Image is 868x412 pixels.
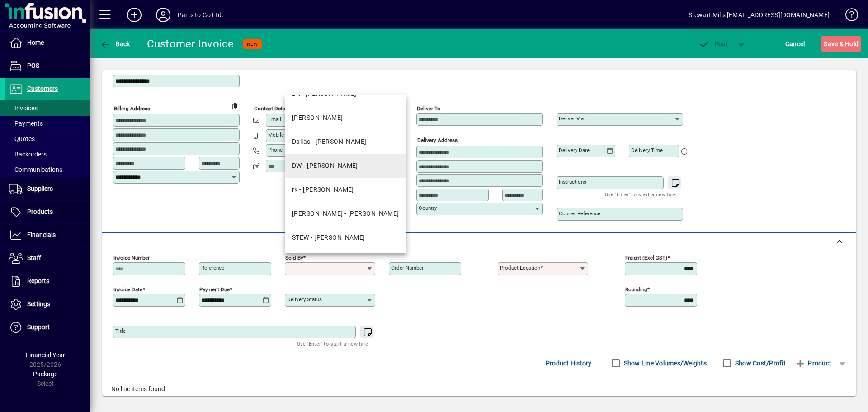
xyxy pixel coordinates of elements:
[790,355,836,371] button: Product
[625,286,647,293] mat-label: Rounding
[268,116,281,123] mat-label: Email
[100,40,130,47] span: Back
[268,132,284,138] mat-label: Mobile
[5,270,90,293] a: Reports
[821,36,861,52] button: Save & Hold
[26,351,65,359] span: Financial Year
[605,189,676,199] mat-hint: Use 'Enter' to start a new line
[5,55,90,77] a: POS
[795,356,831,370] span: Product
[292,113,343,123] div: [PERSON_NAME]
[714,40,718,47] span: P
[9,104,38,112] span: Invoices
[559,147,590,153] mat-label: Delivery date
[227,99,242,113] button: Copy to Delivery address
[285,255,303,261] mat-label: Sold by
[546,356,592,370] span: Product History
[785,37,805,51] span: Cancel
[5,131,90,147] a: Quotes
[113,255,150,261] mat-label: Invoice number
[5,224,90,246] a: Financials
[27,323,50,331] span: Support
[625,255,667,261] mat-label: Freight (excl GST)
[297,338,368,349] mat-hint: Use 'Enter' to start a new line
[5,116,90,131] a: Payments
[247,41,258,47] span: NEW
[5,316,90,339] a: Support
[698,40,728,47] span: ost
[292,137,367,147] div: Dallas - [PERSON_NAME]
[27,85,58,92] span: Customers
[27,39,44,46] span: Home
[542,355,595,371] button: Product History
[147,37,234,51] div: Customer Invoice
[5,100,90,116] a: Invoices
[5,32,90,54] a: Home
[9,166,62,173] span: Communications
[27,254,41,261] span: Staff
[5,147,90,162] a: Backorders
[33,370,57,378] span: Package
[27,208,53,215] span: Products
[268,147,283,153] mat-label: Phone
[5,293,90,316] a: Settings
[5,162,90,177] a: Communications
[199,286,230,293] mat-label: Payment due
[292,185,354,194] div: rk - [PERSON_NAME]
[5,201,90,223] a: Products
[292,233,365,242] div: STEW - [PERSON_NAME]
[27,185,53,192] span: Suppliers
[27,231,56,238] span: Financials
[149,7,178,23] button: Profile
[417,105,440,112] mat-label: Deliver To
[120,7,149,23] button: Add
[824,40,827,47] span: S
[98,36,132,52] button: Back
[631,147,663,153] mat-label: Delivery time
[733,359,786,368] label: Show Cost/Profit
[292,161,358,170] div: DW - [PERSON_NAME]
[689,8,830,22] div: Stewart Mills [EMAIL_ADDRESS][DOMAIN_NAME]
[559,179,586,185] mat-label: Instructions
[102,375,856,403] div: No line items found
[9,135,35,142] span: Quotes
[285,226,406,250] mat-option: STEW - Stewart Mills
[285,106,406,130] mat-option: LD - Laurie Dawes
[9,151,47,158] span: Backorders
[5,247,90,270] a: Staff
[500,265,540,271] mat-label: Product location
[90,36,140,52] app-page-header-button: Back
[559,210,600,217] mat-label: Courier Reference
[285,154,406,178] mat-option: DW - Dave Wheatley
[285,202,406,226] mat-option: SHANE - Shane Anderson
[839,2,857,31] a: Knowledge Base
[27,300,50,308] span: Settings
[824,37,859,51] span: ave & Hold
[9,120,43,127] span: Payments
[391,265,424,271] mat-label: Order number
[285,130,406,154] mat-option: Dallas - Dallas Iosefo
[115,328,126,334] mat-label: Title
[201,265,224,271] mat-label: Reference
[292,209,399,218] div: [PERSON_NAME] - [PERSON_NAME]
[285,178,406,202] mat-option: rk - Rajat Kapoor
[178,8,224,22] div: Parts to Go Ltd.
[694,36,732,52] button: Post
[27,62,39,69] span: POS
[419,205,437,211] mat-label: Country
[622,359,707,368] label: Show Line Volumes/Weights
[783,36,807,52] button: Cancel
[559,115,584,122] mat-label: Deliver via
[113,286,142,293] mat-label: Invoice date
[5,178,90,200] a: Suppliers
[27,277,49,284] span: Reports
[287,296,322,303] mat-label: Delivery status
